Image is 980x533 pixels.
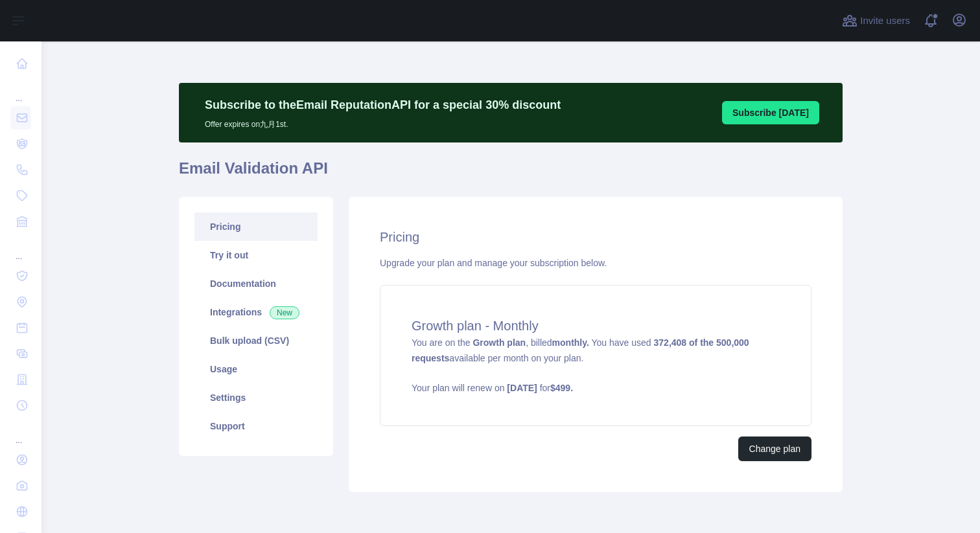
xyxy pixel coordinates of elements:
p: Offer expires on 九月 1st. [205,114,561,130]
a: Usage [194,355,318,383]
a: Documentation [194,269,318,298]
strong: monthly. [552,337,589,348]
strong: 372,408 of the 500,000 requests [412,337,749,363]
div: ... [10,420,31,446]
h4: Growth plan - Monthly [412,317,780,335]
div: Upgrade your plan and manage your subscription below. [380,256,811,269]
strong: $ 499 . [550,383,573,393]
span: New [270,306,299,319]
button: Change plan [738,437,811,461]
p: Subscribe to the Email Reputation API for a special 30 % discount [205,96,561,114]
a: Try it out [194,241,318,269]
a: Integrations New [194,298,318,326]
a: Pricing [194,212,318,241]
span: You are on the , billed You have used available per month on your plan. [412,337,780,394]
div: ... [10,78,31,104]
button: Invite users [839,10,913,31]
h1: Email Validation API [179,158,843,189]
div: ... [10,236,31,262]
h2: Pricing [380,228,811,246]
span: Invite users [860,14,910,28]
strong: Growth plan [472,337,526,348]
a: Support [194,412,318,440]
a: Bulk upload (CSV) [194,326,318,355]
p: Your plan will renew on for [412,381,780,394]
strong: [DATE] [507,383,537,393]
a: Settings [194,383,318,412]
button: Subscribe [DATE] [722,101,819,124]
